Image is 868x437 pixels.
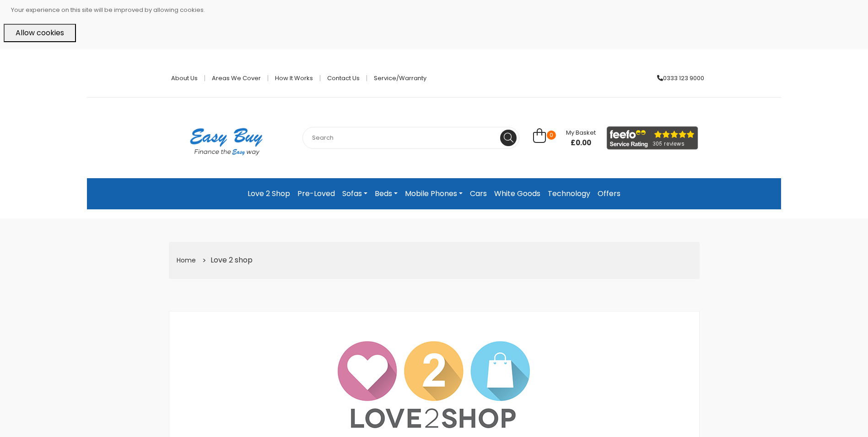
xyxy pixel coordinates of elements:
a: 0 My Basket £0.00 [533,133,596,144]
a: Cars [466,186,491,202]
a: Sofas [339,186,371,202]
img: feefo_logo [607,126,698,150]
button: Allow cookies [4,24,76,42]
a: About Us [164,75,205,81]
span: My Basket [566,128,596,137]
span: £0.00 [566,138,596,147]
a: Technology [544,186,594,202]
span: 0 [547,131,556,140]
a: Service/Warranty [367,75,426,81]
a: Contact Us [320,75,367,81]
img: Love2shop Logo [336,339,533,432]
a: 0333 123 9000 [650,75,704,81]
a: Offers [594,186,624,202]
p: Your experience on this site will be improved by allowing cookies. [11,4,864,16]
a: Beds [371,186,401,202]
a: How it works [268,75,320,81]
li: Love 2 shop [199,253,253,268]
a: Mobile Phones [401,186,466,202]
a: Areas we cover [205,75,268,81]
a: Pre-Loved [294,186,339,202]
a: Home [177,256,196,265]
a: White Goods [491,186,544,202]
img: Easy Buy [181,116,272,167]
a: Love 2 Shop [244,186,294,202]
input: Search [302,127,519,149]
